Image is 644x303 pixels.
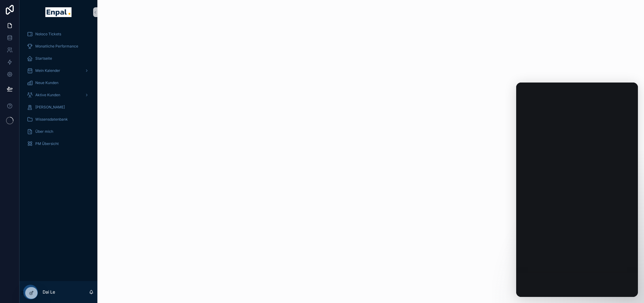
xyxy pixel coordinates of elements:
a: [PERSON_NAME] [23,102,94,113]
span: Wissensdatenbank [35,117,68,122]
div: scrollable content [19,24,97,157]
span: Noloco Tickets [35,32,61,37]
span: PM Übersicht [35,141,59,146]
p: Dai Le [43,289,55,295]
a: Startseite [23,53,94,64]
a: Wissensdatenbank [23,114,94,125]
a: Mein Kalender [23,65,94,76]
span: Aktive Kunden [35,93,60,97]
span: [PERSON_NAME] [35,105,65,110]
a: Aktive Kunden [23,90,94,100]
a: Monatliche Performance [23,41,94,52]
span: Neue Kunden [35,80,58,85]
span: Über mich [35,129,53,134]
a: Über mich [23,126,94,137]
a: Neue Kunden [23,77,94,88]
span: Monatliche Performance [35,44,78,49]
a: Noloco Tickets [23,29,94,40]
img: App logo [45,7,71,17]
a: PM Übersicht [23,138,94,149]
span: Startseite [35,56,52,61]
span: Mein Kalender [35,68,60,73]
